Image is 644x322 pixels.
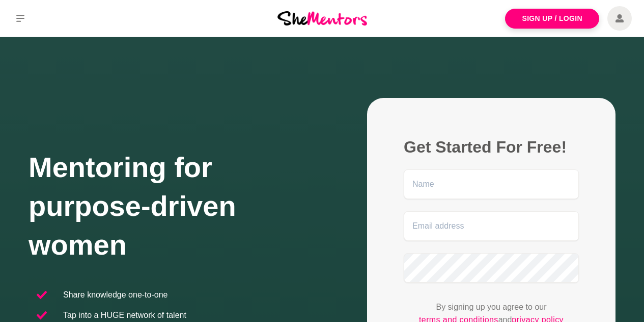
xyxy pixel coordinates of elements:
[29,148,322,264] h1: Mentoring for purpose-driven women
[277,11,367,25] img: She Mentors Logo
[404,211,579,241] input: Email address
[505,9,599,29] a: Sign Up / Login
[63,289,167,301] p: Share knowledge one-to-one
[63,309,186,321] p: Tap into a HUGE network of talent
[404,137,579,157] h2: Get Started For Free!
[404,169,579,199] input: Name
